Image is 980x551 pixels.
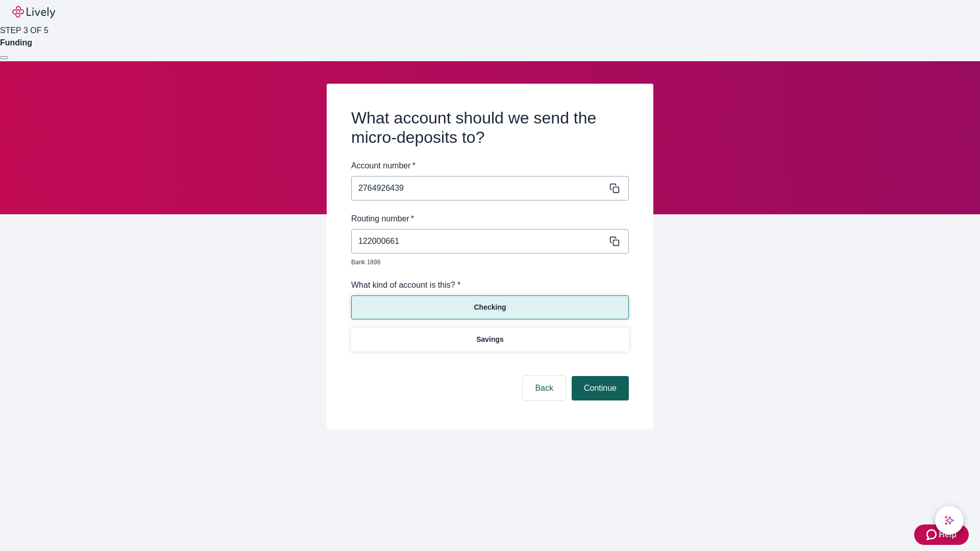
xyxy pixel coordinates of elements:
[609,183,620,193] svg: Copy to clipboard
[351,258,622,267] p: Bank 1898
[474,302,506,313] p: Checking
[351,328,629,352] button: Savings
[914,524,969,545] button: Zendesk support iconHelp
[572,376,629,400] button: Continue
[351,108,629,147] h2: What account should we send the micro-deposits to?
[607,181,622,195] button: Copy message content to clipboard
[939,529,957,541] span: Help
[351,213,414,225] label: Routing number
[944,515,954,525] svg: Lively AI Assistant
[351,295,629,319] button: Checking
[351,160,415,172] label: Account number
[607,234,622,248] button: Copy message content to clipboard
[609,236,620,246] svg: Copy to clipboard
[926,529,939,541] svg: Zendesk support icon
[351,279,460,291] label: What kind of account is this? *
[12,6,55,18] img: Lively
[476,334,504,345] p: Savings
[523,376,566,400] button: Back
[935,506,964,535] button: chat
